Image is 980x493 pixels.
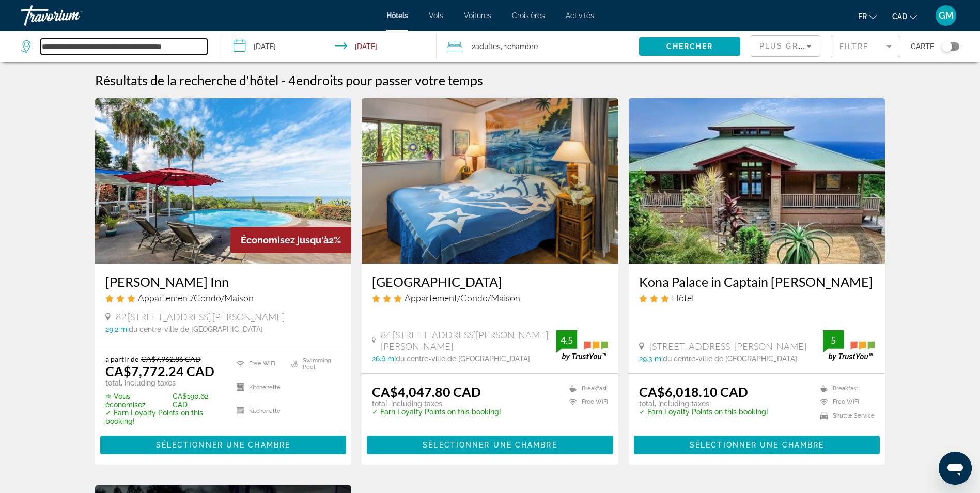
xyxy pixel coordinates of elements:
span: Chambre [507,42,538,51]
span: du centre-ville de [GEOGRAPHIC_DATA] [396,355,530,363]
a: Sélectionner une chambre [367,438,613,449]
button: Sélectionner une chambre [634,436,880,454]
button: Sélectionner une chambre [367,436,613,454]
div: 2% [230,227,351,253]
button: Change currency [892,9,917,24]
a: Hôtels [386,11,408,20]
span: Sélectionner une chambre [423,441,557,449]
img: trustyou-badge.svg [556,330,608,361]
p: CA$190.62 CAD [105,392,224,409]
span: endroits pour passer votre temps [296,72,483,88]
p: ✓ Earn Loyalty Points on this booking! [372,408,501,416]
li: Breakfast [815,384,875,393]
li: Swimming Pool [286,355,341,373]
h2: 4 [288,72,483,88]
del: CA$7,962.86 CAD [141,355,201,363]
div: 3 star Hotel [639,292,875,303]
button: Check-in date: Dec 2, 2025 Check-out date: Dec 15, 2025 [223,31,436,62]
span: Chercher [666,42,713,51]
span: - [281,72,286,88]
ins: CA$7,772.24 CAD [105,363,214,379]
h1: Résultats de la recherche d'hôtel [95,72,278,88]
span: du centre-ville de [GEOGRAPHIC_DATA] [129,325,263,333]
mat-select: Sort by [759,40,812,52]
li: Kitchenette [231,402,286,420]
span: Carte [911,39,934,54]
button: Travelers: 2 adults, 0 children [437,31,639,62]
div: 4.5 [556,334,577,346]
span: 26.6 mi [372,355,396,363]
p: ✓ Earn Loyalty Points on this booking! [105,409,224,425]
li: Shuttle Service [815,411,875,420]
span: 82 [STREET_ADDRESS] [PERSON_NAME] [116,311,285,322]
p: total, including taxes [105,379,224,387]
li: Free WiFi [815,398,875,407]
a: Voitures [464,11,491,20]
a: Vols [429,11,443,20]
li: Breakfast [564,384,608,393]
span: Plus grandes économies [759,42,883,50]
span: , 1 [501,39,538,54]
img: trustyou-badge.svg [823,330,875,361]
li: Kitchenette [231,378,286,397]
button: Change language [858,9,877,24]
img: Hotel image [95,98,352,264]
span: ✮ Vous économisez [105,392,170,409]
span: 29.3 mi [639,355,663,363]
li: Free WiFi [231,355,286,373]
a: Kona Palace in Captain [PERSON_NAME] [639,274,875,289]
img: Hotel image [629,98,885,264]
iframe: Bouton de lancement de la fenêtre de messagerie [939,452,972,485]
button: Sélectionner une chambre [100,436,347,454]
ins: CA$4,047.80 CAD [372,384,481,399]
span: Adultes [475,42,501,51]
p: total, including taxes [372,399,501,408]
img: Hotel image [362,98,618,264]
span: GM [939,10,954,21]
button: User Menu [932,5,959,26]
ins: CA$6,018.10 CAD [639,384,748,399]
span: fr [858,12,867,21]
span: Sélectionner une chambre [690,441,824,449]
div: 3 star Apartment [105,292,341,303]
button: Chercher [639,37,740,56]
span: Sélectionner une chambre [156,441,290,449]
a: Activités [566,11,594,20]
button: Toggle map [934,42,959,51]
span: [STREET_ADDRESS] [PERSON_NAME] [649,341,806,352]
span: 84 [STREET_ADDRESS][PERSON_NAME] [PERSON_NAME] [381,329,556,352]
span: 29.2 mi [105,325,129,333]
span: Appartement/Condo/Maison [405,292,520,303]
span: 2 [472,39,501,54]
a: Sélectionner une chambre [100,438,347,449]
a: Travorium [21,2,124,29]
span: CAD [892,12,907,21]
span: Appartement/Condo/Maison [138,292,254,303]
a: Croisières [512,11,545,20]
p: total, including taxes [639,399,768,408]
a: [PERSON_NAME] Inn [105,274,341,289]
button: Filter [831,35,900,58]
a: Sélectionner une chambre [634,438,880,449]
div: 5 [823,334,844,346]
div: 3 star Apartment [372,292,608,303]
li: Free WiFi [564,398,608,407]
span: du centre-ville de [GEOGRAPHIC_DATA] [663,355,797,363]
a: [GEOGRAPHIC_DATA] [372,274,608,289]
span: a partir de [105,355,138,363]
p: ✓ Earn Loyalty Points on this booking! [639,408,768,416]
span: Économisez jusqu'à [241,235,329,245]
span: Hôtel [672,292,694,303]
